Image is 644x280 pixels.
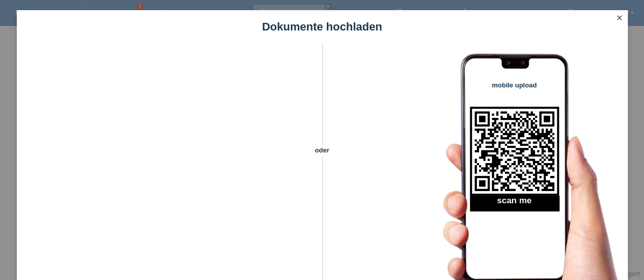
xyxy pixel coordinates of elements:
i: close [615,14,624,22]
a: close [613,13,626,24]
h4: mobile upload [470,81,559,89]
span: oder [304,145,340,155]
h1: Dokumente hochladen [17,20,628,33]
h2: scan me [470,196,559,211]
